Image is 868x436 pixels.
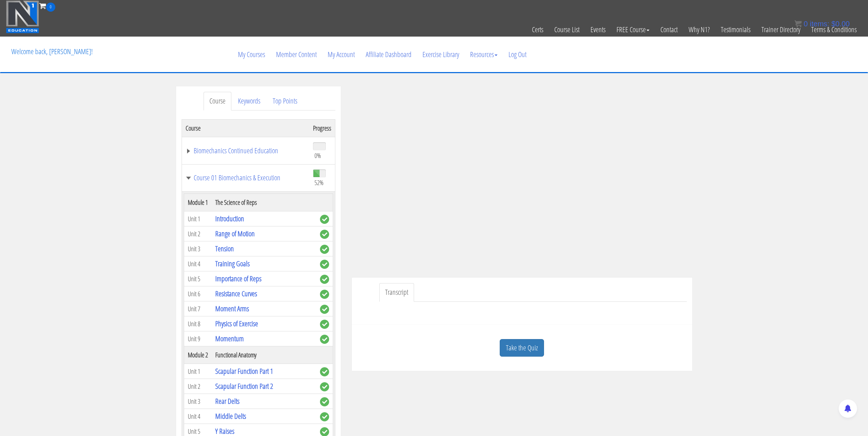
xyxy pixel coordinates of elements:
span: 0% [314,151,321,159]
a: Physics of Exercise [215,319,258,328]
a: Transcript [379,283,414,302]
td: Unit 9 [184,331,212,346]
td: Unit 5 [184,271,212,286]
span: complete [320,412,329,421]
span: items: [810,20,829,28]
a: Keywords [232,92,266,110]
td: Unit 3 [184,241,212,256]
td: Unit 3 [184,394,212,409]
span: complete [320,230,329,239]
span: complete [320,335,329,344]
span: 52% [314,178,324,187]
a: Rear Delts [215,396,239,406]
th: Module 1 [184,194,212,211]
a: 0 [39,1,55,11]
a: Course [204,92,231,110]
a: Top Points [267,92,303,110]
a: Scapular Function Part 2 [215,381,273,391]
span: complete [320,367,329,376]
td: Unit 2 [184,379,212,394]
span: $ [831,20,835,28]
a: Events [585,12,611,48]
a: Exercise Library [417,37,465,72]
a: Course 01 Biomechanics & Execution [186,174,306,181]
a: Course List [549,12,585,48]
a: Training Goals [215,259,250,268]
span: complete [320,305,329,314]
a: Scapular Function Part 1 [215,366,273,376]
img: n1-education [6,0,39,33]
span: complete [320,290,329,299]
a: Importance of Reps [215,274,261,283]
td: Unit 7 [184,301,212,316]
bdi: 0.00 [831,20,850,28]
a: My Account [322,37,360,72]
span: complete [320,320,329,329]
th: Progress [309,119,335,137]
a: Why N1? [683,12,715,48]
td: Unit 1 [184,364,212,379]
a: FREE Course [611,12,655,48]
a: Y Raises [215,426,234,436]
a: Moment Arms [215,304,249,313]
span: complete [320,215,329,224]
th: Functional Anatomy [212,346,316,364]
td: Unit 2 [184,226,212,241]
img: icon11.png [794,20,802,27]
p: Welcome back, [PERSON_NAME]! [6,37,98,66]
th: The Science of Reps [212,194,316,211]
td: Unit 4 [184,256,212,271]
a: 0 items: $0.00 [794,20,850,28]
a: Take the Quiz [500,339,544,357]
th: Module 2 [184,346,212,364]
td: Unit 1 [184,211,212,226]
a: Middle Delts [215,411,246,421]
span: complete [320,382,329,391]
a: Resources [465,37,503,72]
a: Tension [215,244,234,253]
a: Terms & Conditions [806,12,862,48]
a: Log Out [503,37,532,72]
td: Unit 4 [184,409,212,424]
span: complete [320,275,329,284]
a: Contact [655,12,683,48]
a: Resistance Curves [215,289,257,298]
td: Unit 6 [184,286,212,301]
a: Trainer Directory [756,12,806,48]
a: Testimonials [715,12,756,48]
span: 0 [804,20,808,28]
a: Range of Motion [215,229,255,238]
a: Member Content [271,37,322,72]
th: Course [182,119,309,137]
span: complete [320,397,329,406]
a: Biomechanics Continued Education [186,147,306,154]
a: Affiliate Dashboard [360,37,417,72]
td: Unit 8 [184,316,212,331]
a: My Courses [232,37,271,72]
a: Momentum [215,334,244,343]
span: 0 [46,3,55,12]
a: Introduction [215,214,244,223]
span: complete [320,260,329,269]
span: complete [320,245,329,254]
a: Certs [526,12,549,48]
